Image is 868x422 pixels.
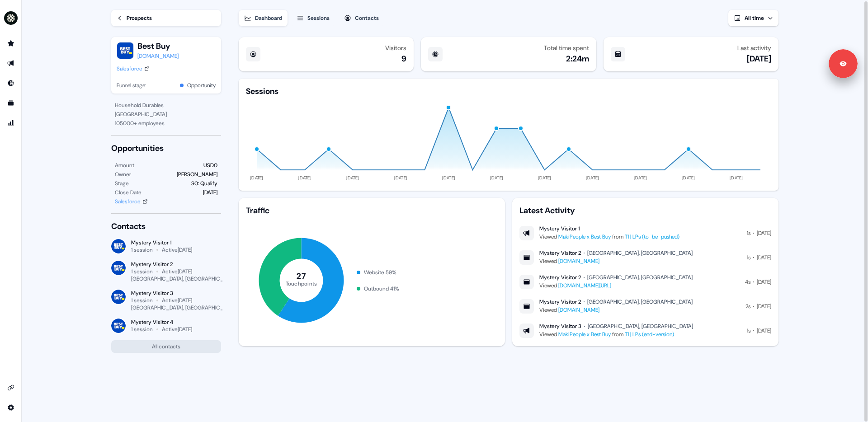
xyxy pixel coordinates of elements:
div: Salesforce [117,64,142,73]
div: Active [DATE] [162,297,192,304]
div: [DATE] [747,53,771,64]
div: Amount [115,161,134,170]
tspan: [DATE] [442,175,456,181]
a: [DOMAIN_NAME] [137,52,179,61]
div: Stage [115,179,129,188]
div: Visitors [385,44,406,52]
tspan: [DATE] [250,175,264,181]
button: All time [728,10,778,26]
div: 1 session [131,246,153,253]
div: Last activity [737,44,771,52]
button: Sessions [291,10,335,26]
div: Household Durables [115,101,217,110]
div: Mystery Visitor 2 [539,298,581,305]
a: Go to Inbound [4,76,18,90]
tspan: [DATE] [490,175,504,181]
div: Salesforce [115,197,141,206]
div: 2:24m [566,53,589,64]
span: Funnel stage: [117,81,146,90]
a: Prospects [111,10,221,26]
a: T1 | LPs (to-be-pushed) [625,233,679,240]
a: T1 | LPs (end-version) [625,331,674,338]
div: Outbound 41 % [364,284,399,293]
div: [PERSON_NAME] [177,170,217,179]
div: 1s [747,326,750,335]
div: [GEOGRAPHIC_DATA], [GEOGRAPHIC_DATA] [131,304,237,311]
div: 2s [745,302,750,311]
div: Mystery Visitor 1 [539,225,580,232]
div: Latest Activity [519,205,771,216]
div: [GEOGRAPHIC_DATA], [GEOGRAPHIC_DATA] [588,323,693,330]
button: Contacts [339,10,384,26]
div: 4s [745,277,750,286]
div: Total time spent [544,44,589,52]
div: Viewed [539,281,693,290]
tspan: [DATE] [538,175,552,181]
div: Viewed [539,305,693,314]
button: Dashboard [239,10,288,26]
div: 1s [747,229,750,238]
button: Opportunity [187,81,216,90]
div: Viewed from [539,232,679,241]
a: Salesforce [117,64,150,73]
div: Traffic [246,205,498,216]
a: Salesforce [115,197,148,206]
a: Go to templates [4,96,18,110]
div: Mystery Visitor 3 [131,290,221,297]
div: [DATE] [757,302,771,311]
div: 1s [747,253,750,262]
div: Mystery Visitor 2 [539,274,581,281]
div: 1 session [131,326,153,333]
tspan: [DATE] [634,175,647,181]
div: S0: Qualify [191,179,217,188]
a: Go to integrations [4,380,18,395]
div: [DATE] [757,277,771,286]
div: Sessions [307,14,330,23]
div: USD0 [203,161,217,170]
div: Viewed from [539,330,693,339]
div: [DATE] [203,188,217,197]
div: Opportunities [111,143,221,154]
a: [DOMAIN_NAME][URL] [558,282,611,289]
tspan: [DATE] [586,175,599,181]
div: Active [DATE] [162,246,192,253]
div: Contacts [355,14,379,23]
tspan: 27 [297,271,306,281]
div: 1 session [131,268,153,275]
button: All contacts [111,340,221,353]
div: Mystery Visitor 2 [539,249,581,257]
div: Prospects [127,14,152,23]
tspan: Touchpoints [286,280,317,287]
div: 1 session [131,297,153,304]
div: [DATE] [757,326,771,335]
tspan: [DATE] [346,175,359,181]
div: Sessions [246,86,278,97]
a: MakiPeople x Best Buy [558,233,611,240]
div: [GEOGRAPHIC_DATA], [GEOGRAPHIC_DATA] [131,275,237,282]
button: Best Buy [137,41,179,52]
div: 9 [401,53,406,64]
a: MakiPeople x Best Buy [558,331,611,338]
div: Active [DATE] [162,326,192,333]
div: Mystery Visitor 2 [131,261,221,268]
tspan: [DATE] [682,175,695,181]
div: [DATE] [757,229,771,238]
span: All time [745,14,764,22]
div: Contacts [111,221,221,232]
a: Go to attribution [4,116,18,130]
div: [GEOGRAPHIC_DATA], [GEOGRAPHIC_DATA] [587,298,693,305]
tspan: [DATE] [730,175,743,181]
div: Dashboard [255,14,282,23]
div: Close Date [115,188,142,197]
div: [GEOGRAPHIC_DATA], [GEOGRAPHIC_DATA] [587,274,693,281]
a: [DOMAIN_NAME] [558,258,599,265]
div: Viewed [539,257,693,266]
a: Go to prospects [4,36,18,51]
tspan: [DATE] [394,175,408,181]
div: Mystery Visitor 1 [131,239,192,246]
div: Mystery Visitor 3 [539,323,581,330]
div: 105000 + employees [115,119,217,128]
div: Website 59 % [364,268,396,277]
div: [GEOGRAPHIC_DATA], [GEOGRAPHIC_DATA] [587,249,693,257]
